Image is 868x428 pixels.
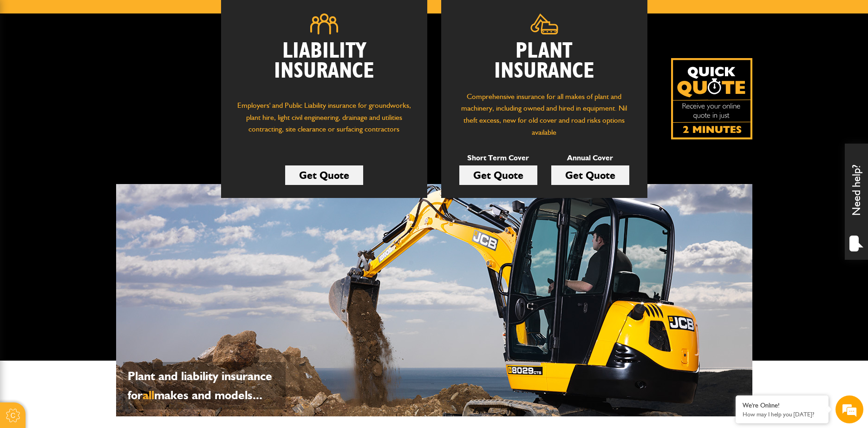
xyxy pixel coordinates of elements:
p: Plant and liability insurance for makes and models... [128,367,281,405]
p: Short Term Cover [459,152,537,164]
h2: Plant Insurance [455,41,633,81]
div: We're Online! [743,402,822,409]
h2: Liability Insurance [235,41,413,91]
a: Get Quote [285,165,363,185]
p: How may I help you today? [743,411,822,418]
img: Quick Quote [671,58,752,139]
a: Get Quote [459,165,537,185]
a: Get your insurance quote isn just 2-minutes [671,58,752,139]
p: Annual Cover [551,152,629,164]
p: Employers' and Public Liability insurance for groundworks, plant hire, light civil engineering, d... [235,99,413,144]
span: all [143,388,154,402]
div: Need help? [845,144,868,260]
p: Comprehensive insurance for all makes of plant and machinery, including owned and hired in equipm... [455,91,633,138]
a: Get Quote [551,165,629,185]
